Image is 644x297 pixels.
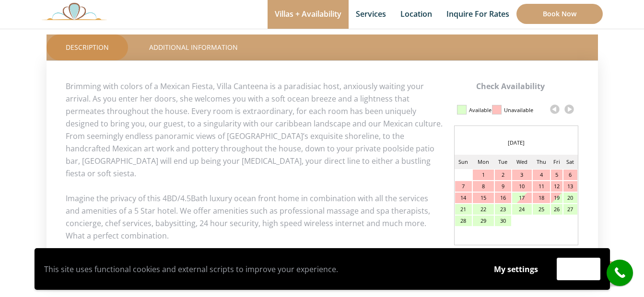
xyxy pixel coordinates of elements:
[533,204,550,215] div: 25
[512,181,532,192] div: 10
[512,155,532,169] td: Wed
[563,204,577,215] div: 27
[551,181,562,192] div: 12
[469,102,492,118] div: Available
[533,193,550,203] div: 18
[533,181,550,192] div: 11
[533,170,550,180] div: 4
[455,216,472,226] div: 28
[47,34,128,60] a: Description
[455,181,472,192] div: 7
[495,193,511,203] div: 16
[130,34,257,60] a: Additional Information
[66,80,579,180] p: Brimming with colors of a Mexican Fiesta, Villa Canteena is a paradisiac host, anxiously waiting ...
[472,155,494,169] td: Mon
[512,204,532,215] div: 24
[455,155,473,169] td: Sun
[551,204,562,215] div: 26
[563,193,577,203] div: 20
[494,155,512,169] td: Tue
[473,181,493,192] div: 8
[495,216,511,226] div: 30
[495,181,511,192] div: 9
[473,204,493,215] div: 22
[504,102,533,118] div: Unavailable
[550,155,563,169] td: Fri
[473,193,493,203] div: 15
[516,4,603,24] a: Book Now
[563,170,577,180] div: 6
[563,181,577,192] div: 13
[44,262,475,276] p: This site uses functional cookies and external scripts to improve your experience.
[551,193,562,203] div: 19
[563,155,577,169] td: Sat
[495,170,511,180] div: 2
[485,258,547,280] button: My settings
[455,136,578,150] div: [DATE]
[557,258,600,280] button: Accept
[495,204,511,215] div: 23
[455,204,472,215] div: 21
[42,2,107,20] img: Awesome Logo
[512,170,532,180] div: 3
[66,192,579,242] p: Imagine the privacy of this 4BD/4.5Bath luxury ocean front home in combination with all the servi...
[455,193,472,203] div: 14
[551,170,562,180] div: 5
[473,170,493,180] div: 1
[609,262,631,284] i: call
[512,193,532,203] div: 17
[607,260,633,286] a: call
[532,155,550,169] td: Thu
[473,216,493,226] div: 29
